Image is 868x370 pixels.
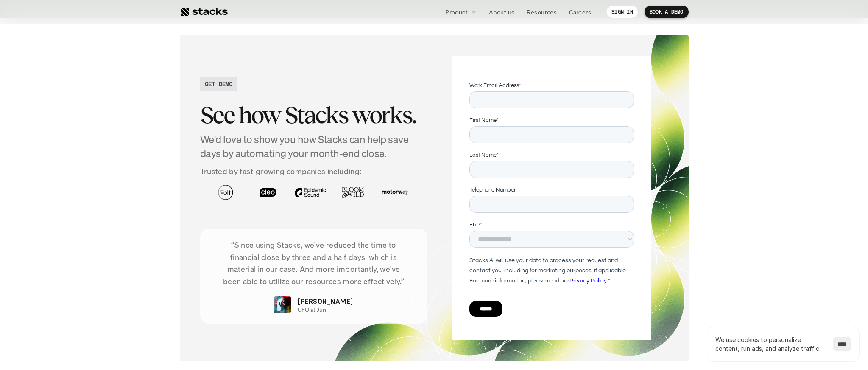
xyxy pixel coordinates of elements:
[205,79,233,88] h2: GET DEMO
[527,8,557,17] p: Resources
[645,6,689,18] a: BOOK A DEMO
[445,8,468,17] p: Product
[298,306,327,314] p: CFO at Juni
[484,4,519,20] a: About us
[522,4,562,20] a: Resources
[298,296,353,306] p: [PERSON_NAME]
[213,239,415,288] p: “Since using Stacks, we've reduced the time to financial close by three and a half days, which is...
[606,6,638,18] a: SIGN IN
[564,4,596,20] a: Careers
[200,102,427,128] h2: See how Stacks works.
[489,8,514,17] p: About us
[569,8,591,17] p: Careers
[715,335,825,353] p: We use cookies to personalize content, run ads, and analyze traffic.
[200,165,427,178] p: Trusted by fast-growing companies including:
[650,9,684,15] p: BOOK A DEMO
[200,133,427,161] h4: We'd love to show you how Stacks can help save days by automating your month-end close.
[611,9,633,15] p: SIGN IN
[469,81,634,324] iframe: Form 2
